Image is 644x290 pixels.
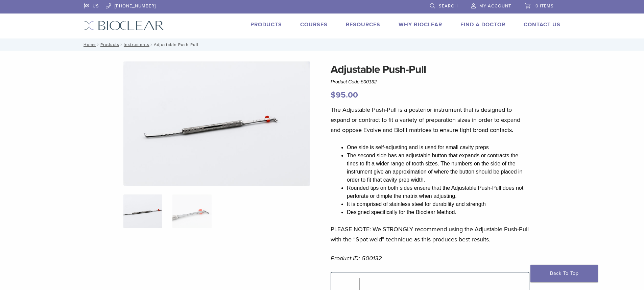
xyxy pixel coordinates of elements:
[84,21,164,30] img: Bioclear
[81,42,96,47] a: Home
[79,38,566,51] nav: Adjustable Push-Pull
[251,21,282,28] a: Products
[530,265,598,282] a: Back To Top
[399,21,442,28] a: Why Bioclear
[347,201,486,207] span: It is comprised of stainless steel for durability and strength
[460,21,505,28] a: Find A Doctor
[123,61,310,186] img: IMG_0024
[347,209,456,215] span: Designed specifically for the Bioclear Method.
[331,61,529,78] h1: Adjustable Push-Pull
[331,90,358,100] bdi: 95.00
[439,3,458,9] span: Search
[347,153,522,183] span: The second side has an adjustable button that expands or contracts the tines to fit a wider range...
[361,79,377,84] span: 500132
[331,106,520,134] span: The Adjustable Push-Pull is a posterior instrument that is designed to expand or contract to fit ...
[300,21,328,28] a: Courses
[149,43,154,46] span: /
[172,194,211,228] img: Adjustable Push-Pull - Image 2
[119,43,124,46] span: /
[96,43,100,46] span: /
[331,255,382,262] em: Product ID: 500132
[100,42,119,47] a: Products
[331,90,336,100] span: $
[124,42,149,47] a: Instruments
[346,21,380,28] a: Resources
[479,3,511,9] span: My Account
[347,144,489,150] span: One side is self-adjusting and is used for small cavity preps
[331,226,529,243] span: PLEASE NOTE: We STRONGLY recommend using the Adjustable Push-Pull with the “Spot-weld” technique ...
[524,21,560,28] a: Contact Us
[347,185,523,199] span: Rounded tips on both sides ensure that the Adjustable Push-Pull does not perforate or dimple the ...
[123,194,162,228] img: IMG_0024-324x324.jpg
[535,3,554,9] span: 0 items
[331,79,377,84] span: Product Code:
